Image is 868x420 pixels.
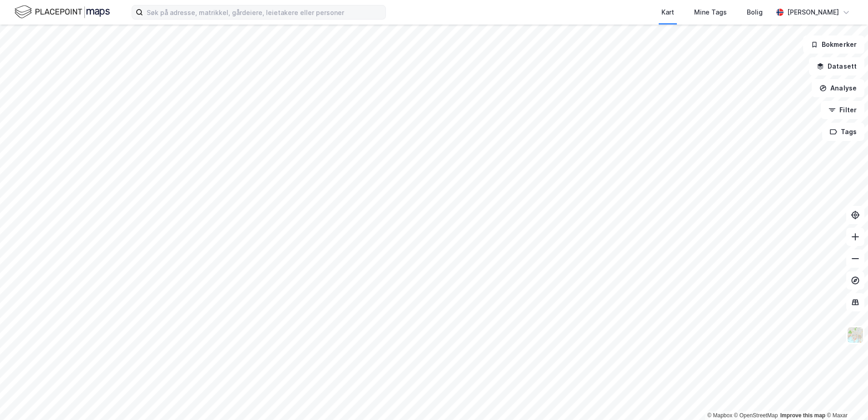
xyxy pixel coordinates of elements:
div: Kart [661,7,674,18]
div: Mine Tags [694,7,727,18]
a: Mapbox [707,412,732,419]
iframe: Chat Widget [823,376,868,420]
input: Søk på adresse, matrikkel, gårdeiere, leietakere eller personer [143,5,385,19]
button: Filter [821,101,864,119]
a: Improve this map [780,412,825,419]
img: Z [847,326,864,344]
button: Bokmerker [803,35,864,54]
div: Kontrollprogram for chat [823,376,868,420]
div: [PERSON_NAME] [787,7,839,18]
button: Datasett [809,57,864,75]
button: Tags [822,123,864,141]
a: OpenStreetMap [734,412,778,419]
img: logo.f888ab2527a4732fd821a326f86c7f29.svg [15,4,110,20]
div: Bolig [747,7,763,18]
button: Analyse [812,79,864,97]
